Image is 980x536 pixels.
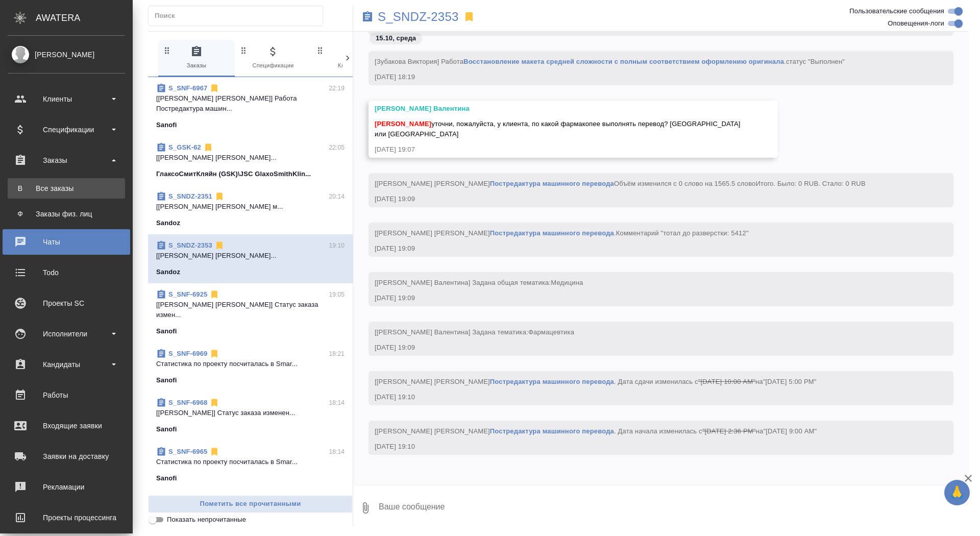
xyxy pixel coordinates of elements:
[209,289,219,300] svg: Отписаться
[203,142,213,153] svg: Отписаться
[3,290,130,316] a: Проекты SC
[756,180,866,187] span: Итого. Было: 0 RUB. Стало: 0 RUB
[162,45,172,55] svg: Зажми и перетащи, чтобы поменять порядок вкладок
[148,234,353,283] div: S_SNDZ-235319:10[[PERSON_NAME] [PERSON_NAME]...Sandoz
[209,349,219,359] svg: Отписаться
[375,343,918,353] div: [DATE] 19:09
[378,12,459,22] a: S_SNDZ-2353
[888,18,944,29] span: Оповещения-логи
[3,474,130,500] a: Рекламации
[8,91,125,107] div: Клиенты
[156,120,177,130] p: Sanofi
[375,392,918,402] div: [DATE] 19:10
[156,153,345,163] p: [[PERSON_NAME] [PERSON_NAME]...
[315,45,325,55] svg: Зажми и перетащи, чтобы поменять порядок вкладок
[168,192,212,200] a: S_SNDZ-2351
[8,265,125,280] div: Todo
[36,8,133,28] div: AWATERA
[148,77,353,136] div: S_SNF-696722:19[[PERSON_NAME] [PERSON_NAME]] Работа Постредактура машин...Sanofi
[329,349,345,359] p: 18:21
[375,427,817,435] span: [[PERSON_NAME] [PERSON_NAME] . Дата начала изменилась с на
[156,408,345,418] p: [[PERSON_NAME]] Статус заказа изменен...
[148,185,353,234] div: S_SNDZ-235120:14[[PERSON_NAME] [PERSON_NAME] м...Sandoz
[3,260,130,285] a: Todo
[329,240,345,251] p: 19:10
[148,392,353,441] div: S_SNF-696818:14[[PERSON_NAME]] Статус заказа изменен...Sanofi
[8,122,125,137] div: Спецификации
[329,447,345,457] p: 18:14
[167,515,246,525] span: Показать непрочитанные
[156,267,180,277] p: Sandoz
[375,104,742,114] div: [PERSON_NAME] Валентина
[8,204,125,224] a: ФЗаказы физ. лиц
[8,357,125,372] div: Кандидаты
[944,480,970,505] button: 🙏
[616,229,749,237] span: Комментарий "тотал до разверстки: 5412"
[329,398,345,408] p: 18:14
[3,229,130,255] a: Чаты
[375,442,918,452] div: [DATE] 19:10
[3,413,130,438] a: Входящие заявки
[375,243,918,254] div: [DATE] 19:09
[214,240,225,251] svg: Отписаться
[702,427,756,435] span: "[DATE] 2:36 PM"
[3,444,130,469] a: Заявки на доставку
[156,326,177,336] p: Sanofi
[154,498,347,510] span: Пометить все прочитанными
[375,328,574,336] span: [[PERSON_NAME] Валентина] Задана тематика:
[8,234,125,250] div: Чаты
[786,58,845,65] span: статус "Выполнен"
[148,495,353,513] button: Пометить все прочитанными
[8,510,125,525] div: Проекты процессинга
[214,191,225,202] svg: Отписаться
[490,180,614,187] a: Постредактура машинного перевода
[156,300,345,320] p: [[PERSON_NAME] [PERSON_NAME]] Статус заказа измен...
[168,448,207,455] a: S_SNF-6965
[209,83,219,93] svg: Отписаться
[551,279,583,286] span: Медицина
[490,229,614,237] a: Постредактура машинного перевода
[490,378,614,385] a: Постредактура машинного перевода
[8,296,125,311] div: Проекты SC
[375,293,918,303] div: [DATE] 19:09
[148,441,353,490] div: S_SNF-696518:14Cтатистика по проекту посчиталась в Smar...Sanofi
[375,72,918,82] div: [DATE] 18:19
[148,283,353,343] div: S_SNF-692519:05[[PERSON_NAME] [PERSON_NAME]] Статус заказа измен...Sanofi
[8,326,125,342] div: Исполнители
[156,93,345,114] p: [[PERSON_NAME] [PERSON_NAME]] Работа Постредактура машин...
[849,6,944,16] span: Пользовательские сообщения
[329,142,345,153] p: 22:05
[463,58,784,65] a: Восстановление макета средней сложности с полным соответствием оформлению оригинала
[239,45,307,70] span: Спецификации
[375,120,431,128] span: [PERSON_NAME]
[329,289,345,300] p: 19:05
[376,33,416,43] p: 15.10, среда
[329,83,345,93] p: 22:19
[375,194,918,204] div: [DATE] 19:09
[168,399,207,406] a: S_SNF-6968
[3,505,130,530] a: Проекты процессинга
[13,209,120,219] div: Заказы физ. лиц
[490,427,614,435] a: Постредактура машинного перевода
[209,447,219,457] svg: Отписаться
[698,378,755,385] span: "[DATE] 10:00 AM"
[528,328,574,336] span: Фармацевтика
[239,45,249,55] svg: Зажми и перетащи, чтобы поменять порядок вкладок
[8,418,125,433] div: Входящие заявки
[8,449,125,464] div: Заявки на доставку
[168,290,207,298] a: S_SNF-6925
[168,350,207,357] a: S_SNF-6969
[168,143,201,151] a: S_GSK-62
[168,84,207,92] a: S_SNF-6967
[375,58,845,65] span: [Зубакова Виктория] Работа .
[162,45,231,70] span: Заказы
[168,241,212,249] a: S_SNDZ-2353
[3,382,130,408] a: Работы
[375,120,742,138] span: уточни, пожалуйста, у клиента, по какой фармакопее выполнять перевод? [GEOGRAPHIC_DATA] или [GEOG...
[156,375,177,385] p: Sanofi
[8,387,125,403] div: Работы
[156,424,177,434] p: Sanofi
[375,279,583,286] span: [[PERSON_NAME] Валентина] Задана общая тематика:
[13,183,120,193] div: Все заказы
[209,398,219,408] svg: Отписаться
